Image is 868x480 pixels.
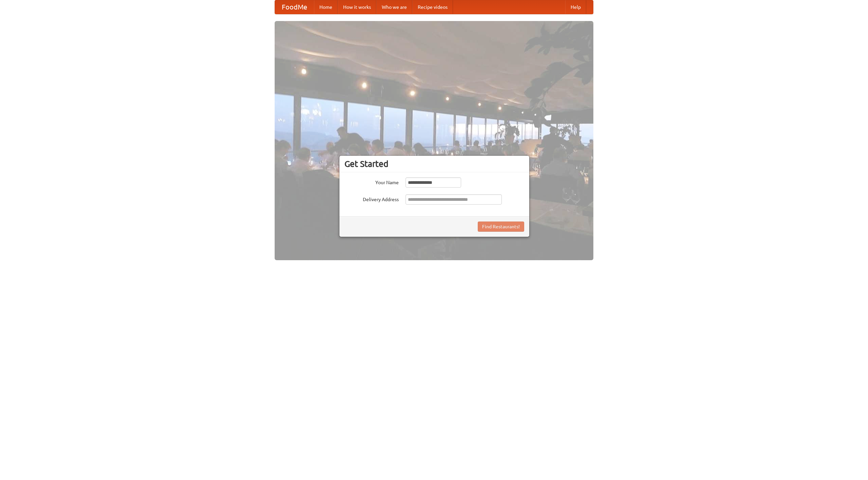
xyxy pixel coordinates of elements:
a: Home [314,0,338,14]
a: How it works [338,0,376,14]
a: Help [565,0,586,14]
label: Delivery Address [344,194,399,203]
a: Who we are [376,0,412,14]
a: FoodMe [275,0,314,14]
a: Recipe videos [412,0,453,14]
button: Find Restaurants! [478,222,524,232]
label: Your Name [344,177,399,186]
h3: Get Started [344,159,524,169]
